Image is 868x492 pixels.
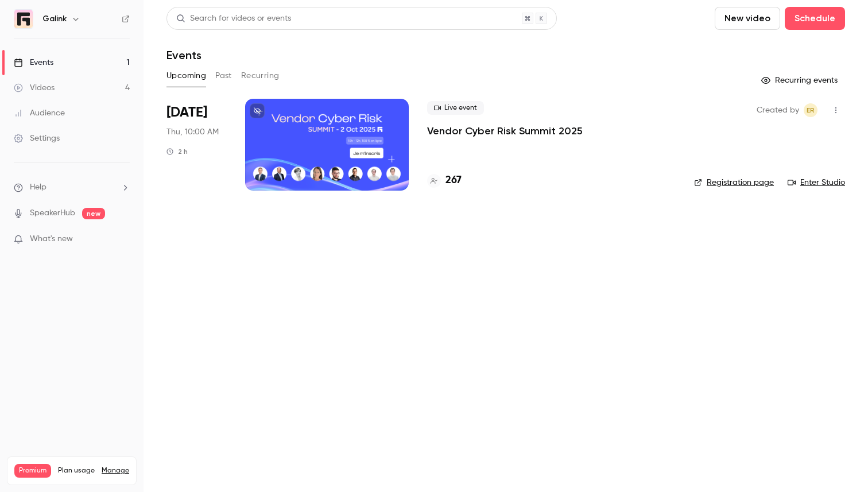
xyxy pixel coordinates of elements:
[166,147,188,156] div: 2 h
[30,233,73,245] span: What's new
[30,207,75,219] a: SpeakerHub
[14,181,130,193] li: help-dropdown-opener
[427,101,484,115] span: Live event
[756,71,845,90] button: Recurring events
[166,103,207,122] span: [DATE]
[14,10,33,28] img: Galink
[14,133,60,144] div: Settings
[166,48,201,62] h1: Events
[241,67,280,85] button: Recurring
[166,99,227,191] div: Oct 2 Thu, 10:00 AM (Europe/Paris)
[427,173,462,188] a: 267
[427,124,583,138] a: Vendor Cyber Risk Summit 2025
[102,466,129,475] a: Manage
[30,181,46,193] span: Help
[58,466,95,475] span: Plan usage
[176,13,291,25] div: Search for videos or events
[14,464,51,478] span: Premium
[82,208,105,219] span: new
[42,13,67,25] h6: Galink
[14,82,55,94] div: Videos
[785,7,845,30] button: Schedule
[807,103,815,117] span: ER
[14,57,53,68] div: Events
[215,67,232,85] button: Past
[804,103,817,117] span: Etienne Retout
[445,173,462,188] h4: 267
[715,7,780,30] button: New video
[14,107,65,119] div: Audience
[694,177,774,188] a: Registration page
[757,103,799,117] span: Created by
[788,177,845,188] a: Enter Studio
[166,67,206,85] button: Upcoming
[166,126,219,138] span: Thu, 10:00 AM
